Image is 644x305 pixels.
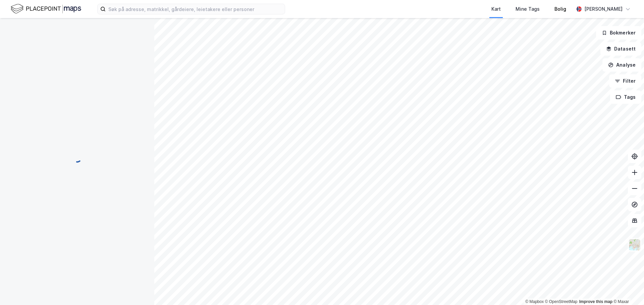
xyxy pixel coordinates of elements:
[72,152,83,163] img: spinner.a6d8c91a73a9ac5275cf975e30b51cfb.svg
[602,58,641,72] button: Analyse
[609,74,641,88] button: Filter
[579,299,612,304] a: Improve this map
[610,90,641,104] button: Tags
[600,42,641,56] button: Datasett
[106,4,285,14] input: Søk på adresse, matrikkel, gårdeiere, leietakere eller personer
[516,5,540,13] div: Mine Tags
[11,3,81,15] img: logo.f888ab2527a4732fd821a326f86c7f29.svg
[628,238,641,251] img: Z
[584,5,623,13] div: [PERSON_NAME]
[610,273,644,305] div: Kontrollprogram for chat
[596,26,641,40] button: Bokmerker
[610,273,644,305] iframe: Chat Widget
[525,299,544,304] a: Mapbox
[491,5,501,13] div: Kart
[554,5,566,13] div: Bolig
[545,299,578,304] a: OpenStreetMap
